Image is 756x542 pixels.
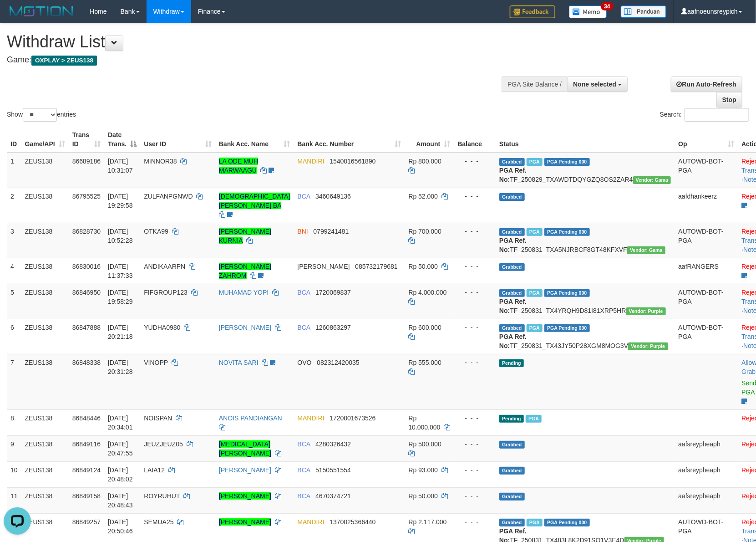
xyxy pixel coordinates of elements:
span: Copy 1720069837 to clipboard [315,289,351,296]
span: Grabbed [499,441,525,449]
span: 86849158 [72,492,101,500]
div: - - - [457,491,492,501]
span: Pending [499,415,524,423]
span: 86828730 [72,228,101,235]
td: ZEUS138 [21,223,69,258]
div: - - - [457,288,492,297]
span: Copy 0799241481 to clipboard [314,228,349,235]
td: aafsreypheaph [675,461,738,487]
span: [DATE] 20:21:18 [108,324,133,340]
td: AUTOWD-BOT-PGA [675,319,738,354]
td: 7 [7,354,21,409]
span: [DATE] 19:29:58 [108,193,133,209]
a: [PERSON_NAME] [219,466,271,474]
span: Rp 600.000 [409,324,441,331]
td: ZEUS138 [21,153,69,188]
span: 86849257 [72,518,101,526]
span: [DATE] 20:47:55 [108,440,133,457]
a: [DEMOGRAPHIC_DATA][PERSON_NAME] BA [219,193,290,209]
span: Rp 52.000 [409,193,438,200]
span: [DATE] 20:50:46 [108,518,133,535]
td: 4 [7,258,21,284]
th: Status [496,127,675,153]
td: aafRANGERS [675,258,738,284]
span: Copy 3460649136 to clipboard [315,193,351,200]
span: Rp 50.000 [409,263,438,270]
div: - - - [457,227,492,236]
div: - - - [457,465,492,475]
span: BCA [298,193,310,200]
span: PGA Pending [544,289,590,297]
span: Copy 1260863297 to clipboard [315,324,351,331]
th: Date Trans.: activate to sort column descending [104,127,140,153]
th: ID [7,127,21,153]
a: NOVITA SARI [219,359,259,366]
span: [DATE] 20:34:01 [108,414,133,431]
span: OXPLAY > ZEUS138 [31,56,97,66]
span: Rp 2.117.000 [409,518,447,526]
span: Grabbed [499,324,525,332]
span: 86849116 [72,440,101,448]
span: ANDIKAARPN [144,263,185,270]
span: BNI [298,228,308,235]
a: [PERSON_NAME] [219,324,271,331]
span: None selected [573,81,616,88]
span: Vendor URL: https://trx4.1velocity.biz [628,343,668,350]
td: ZEUS138 [21,435,69,461]
span: Copy 5150551554 to clipboard [315,466,351,474]
span: Copy 085732179681 to clipboard [355,263,397,270]
span: Rp 500.000 [409,440,441,448]
span: 86848446 [72,414,101,422]
div: - - - [457,157,492,166]
span: Copy 1720001673526 to clipboard [330,414,375,422]
label: Search: [660,108,749,122]
span: PGA Pending [544,228,590,236]
span: MANDIRI [298,518,325,526]
span: Marked by aafkaynarin [527,158,543,166]
th: User ID: activate to sort column ascending [140,127,215,153]
td: TF_250829_TXAWDTDQYGZQ8OS2ZAR4 [496,153,675,188]
span: ROYRUHUT [144,492,180,500]
div: - - - [457,358,492,367]
span: Vendor URL: https://trx4.1velocity.biz [626,307,666,315]
span: BCA [298,289,310,296]
span: MANDIRI [298,414,325,422]
span: Grabbed [499,263,525,271]
span: [DATE] 10:31:07 [108,158,133,174]
img: panduan.png [621,5,666,18]
td: ZEUS138 [21,258,69,284]
td: AUTOWD-BOT-PGA [675,223,738,258]
span: Grabbed [499,467,525,475]
span: VINOPP [144,359,168,366]
td: TF_250831_TX43JY50P28XGM8MOG3V [496,319,675,354]
h4: Game: [7,56,495,65]
span: Rp 4.000.000 [409,289,447,296]
span: 86848338 [72,359,101,366]
b: PGA Ref. No: [499,167,527,183]
th: Game/API: activate to sort column ascending [21,127,69,153]
td: ZEUS138 [21,409,69,435]
span: [DATE] 20:31:28 [108,359,133,375]
span: FIFGROUP123 [144,289,188,296]
span: Vendor URL: https://trx31.1velocity.biz [633,176,671,184]
th: Balance [454,127,496,153]
span: PGA Pending [544,158,590,166]
td: aafsreypheaph [675,435,738,461]
div: - - - [457,262,492,271]
span: Marked by aafsreyleap [526,415,542,423]
span: Rp 800.000 [409,158,441,165]
a: [PERSON_NAME] [219,518,271,526]
span: Marked by aafsreyleap [527,228,543,236]
span: PGA Pending [544,324,590,332]
td: 11 [7,487,21,513]
span: Pending [499,359,524,367]
span: ZULFANPGNWD [144,193,193,200]
div: PGA Site Balance / [502,77,567,92]
td: AUTOWD-BOT-PGA [675,284,738,319]
td: 10 [7,461,21,487]
span: Grabbed [499,493,525,501]
button: None selected [567,77,628,92]
span: BCA [298,492,310,500]
th: Trans ID: activate to sort column ascending [69,127,104,153]
h1: Withdraw List [7,33,495,51]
